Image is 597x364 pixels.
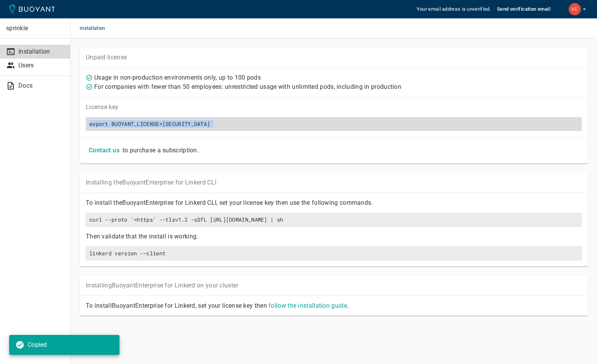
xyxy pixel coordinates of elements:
[18,48,64,55] p: Installation
[86,233,582,240] p: Then validate that the install is working.
[86,302,582,310] p: To install Buoyant Enterprise for Linkerd, set your license key then .
[89,147,119,154] h4: Contact us
[94,83,401,91] p: For companies with fewer than 50 employees: unrestricted usage with unlimited pods, including in ...
[494,3,553,15] button: Send verification email
[89,121,578,127] h6: export BUOYANT_LICENSE=[SECURITY_DATA]
[86,199,582,207] p: To install the Buoyant Enterprise for Linkerd CLI, set your license key then use the following co...
[86,282,582,289] p: Installing Buoyant Enterprise for Linkerd on your cluster
[89,250,578,257] h6: linkerd version --client
[89,216,578,223] h6: curl --proto '=https' --tlsv1.2 -sSfL [URL][DOMAIN_NAME] | sh
[569,3,581,15] img: Keizo Kadoki
[86,54,582,61] p: Unpaid license
[94,74,261,82] p: Usage in non-production environments only, up to 100 pods
[18,82,64,90] p: Docs
[123,147,199,154] p: to purchase a subscription.
[18,62,64,69] p: Users
[497,6,550,12] h5: Send verification email
[268,302,347,309] a: follow the installation guide
[86,144,123,157] button: Contact us
[417,6,491,12] span: Your email address is unverified.
[80,18,114,38] span: Installation
[86,179,582,186] p: Installing the Buoyant Enterprise for Linkerd CLI
[6,24,64,32] p: sprinkle
[86,103,582,111] p: License key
